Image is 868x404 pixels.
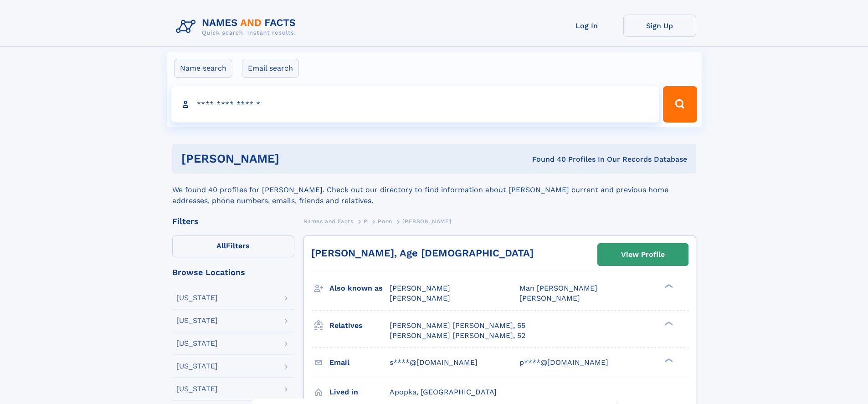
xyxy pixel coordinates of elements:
label: Filters [172,235,294,257]
div: Browse Locations [172,268,294,276]
span: [PERSON_NAME] [390,284,450,292]
a: View Profile [598,244,688,266]
div: [US_STATE] [176,340,218,347]
div: ❯ [663,357,673,363]
img: Logo Names and Facts [172,15,303,39]
div: ❯ [663,283,673,289]
div: [US_STATE] [176,317,218,324]
span: [PERSON_NAME] [390,294,450,302]
button: Search Button [663,86,697,123]
a: P [364,215,368,227]
span: Apopka, [GEOGRAPHIC_DATA] [390,388,497,396]
div: Filters [172,217,294,225]
a: Sign Up [623,15,696,37]
a: Poon [378,215,392,227]
h3: Also known as [329,281,390,296]
h3: Email [329,355,390,370]
div: We found 40 profiles for [PERSON_NAME]. Check out our directory to find information about [PERSON... [172,174,696,206]
a: [PERSON_NAME] [PERSON_NAME], 55 [390,321,525,331]
div: ❯ [663,320,673,326]
span: [PERSON_NAME] [402,218,451,225]
h1: [PERSON_NAME] [181,153,406,164]
a: Names and Facts [303,215,354,227]
span: Man [PERSON_NAME] [519,284,597,292]
div: View Profile [621,244,665,265]
a: [PERSON_NAME] [PERSON_NAME], 52 [390,331,525,341]
a: Log In [550,15,623,37]
span: All [216,241,226,250]
input: search input [171,86,659,123]
h3: Lived in [329,384,390,400]
div: [US_STATE] [176,363,218,370]
h3: Relatives [329,318,390,333]
span: Poon [378,218,392,225]
a: [PERSON_NAME], Age [DEMOGRAPHIC_DATA] [311,247,534,259]
div: Found 40 Profiles In Our Records Database [406,154,687,164]
div: [US_STATE] [176,385,218,393]
label: Email search [242,59,299,78]
label: Name search [174,59,232,78]
span: [PERSON_NAME] [519,294,580,302]
div: [US_STATE] [176,294,218,302]
span: P [364,218,368,225]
